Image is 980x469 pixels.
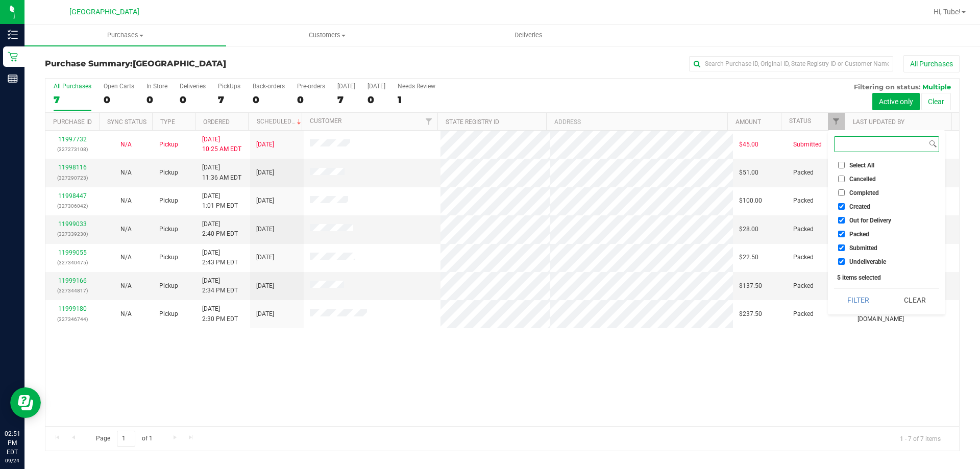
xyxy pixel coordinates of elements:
p: (327344817) [52,286,93,295]
span: Pickup [159,281,178,291]
a: Sync Status [107,118,146,126]
span: [DATE] 2:43 PM EDT [202,248,238,267]
a: Last Updated By [853,118,904,126]
span: [DATE] 2:40 PM EDT [202,219,238,239]
div: Needs Review [398,83,435,90]
div: 1 [398,94,435,106]
input: Cancelled [838,176,845,182]
button: Clear [921,93,951,110]
span: Not Applicable [120,226,132,233]
span: Packed [793,168,814,178]
span: [DATE] [256,309,274,319]
a: 11999166 [58,277,87,284]
a: Amount [736,118,761,126]
button: N/A [120,196,132,206]
span: Filtering on status: [854,83,920,91]
button: N/A [120,281,132,291]
div: All Purchases [54,83,91,90]
span: $237.50 [739,309,762,319]
p: 02:51 PM EDT [5,429,20,457]
span: Pickup [159,168,178,178]
div: 5 items selected [837,274,936,281]
span: Packed [849,231,869,237]
span: Completed [849,190,879,196]
span: [DATE] [256,196,274,206]
span: Submitted [793,140,822,150]
span: $45.00 [739,140,758,150]
button: Clear [890,289,939,311]
button: Active only [872,93,920,110]
a: Status [789,117,811,125]
div: 7 [337,94,355,106]
iframe: Resource center [10,387,41,418]
p: (327340475) [52,258,93,267]
p: 09/24 [5,457,20,464]
span: [DATE] [256,140,274,150]
span: [DATE] 1:01 PM EDT [202,191,238,211]
span: Pickup [159,253,178,262]
div: [DATE] [367,83,385,90]
span: [DATE] 2:34 PM EDT [202,276,238,295]
div: 7 [54,94,91,106]
span: 1 - 7 of 7 items [892,431,949,446]
span: Page of 1 [87,431,161,447]
p: (327273108) [52,144,93,154]
a: 11999180 [58,305,87,312]
a: 11999055 [58,249,87,256]
input: Packed [838,231,845,237]
span: [DATE] [256,168,274,178]
span: $51.00 [739,168,758,178]
span: $100.00 [739,196,762,206]
inline-svg: Inventory [8,30,18,40]
span: $22.50 [739,253,758,262]
p: (327306042) [52,201,93,211]
span: Multiple [922,83,951,91]
a: 11997732 [58,136,87,143]
div: 0 [253,94,285,106]
a: Customers [226,24,428,46]
span: Packed [793,281,814,291]
input: Completed [838,189,845,196]
div: 0 [297,94,325,106]
span: [DATE] [256,225,274,234]
input: Search Purchase ID, Original ID, State Registry ID or Customer Name... [689,56,893,71]
span: Packed [793,196,814,206]
span: [GEOGRAPHIC_DATA] [69,8,139,16]
p: (327290723) [52,173,93,183]
span: Out for Delivery [849,217,891,224]
div: 0 [180,94,206,106]
span: Packed [793,253,814,262]
a: 11999033 [58,220,87,228]
span: Submitted [849,245,877,251]
span: Pickup [159,309,178,319]
span: [DATE] 2:30 PM EDT [202,304,238,324]
div: 0 [146,94,167,106]
span: Not Applicable [120,254,132,261]
span: [DATE] [256,281,274,291]
input: Out for Delivery [838,217,845,224]
span: Packed [793,225,814,234]
span: [DATE] 10:25 AM EDT [202,135,241,154]
div: Deliveries [180,83,206,90]
span: Pickup [159,225,178,234]
a: Purchase ID [53,118,92,126]
span: Cancelled [849,176,876,182]
a: Filter [828,113,845,130]
a: Customer [310,117,341,125]
span: Hi, Tube! [934,8,961,16]
button: N/A [120,168,132,178]
span: Not Applicable [120,197,132,204]
div: Back-orders [253,83,285,90]
a: State Registry ID [446,118,499,126]
p: (327346744) [52,314,93,324]
span: Packed [793,309,814,319]
span: $28.00 [739,225,758,234]
th: Address [546,113,727,131]
span: Select All [849,162,874,168]
span: Not Applicable [120,310,132,317]
div: Open Carts [104,83,134,90]
a: Deliveries [428,24,629,46]
span: $137.50 [739,281,762,291]
input: Select All [838,162,845,168]
h3: Purchase Summary: [45,59,350,68]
